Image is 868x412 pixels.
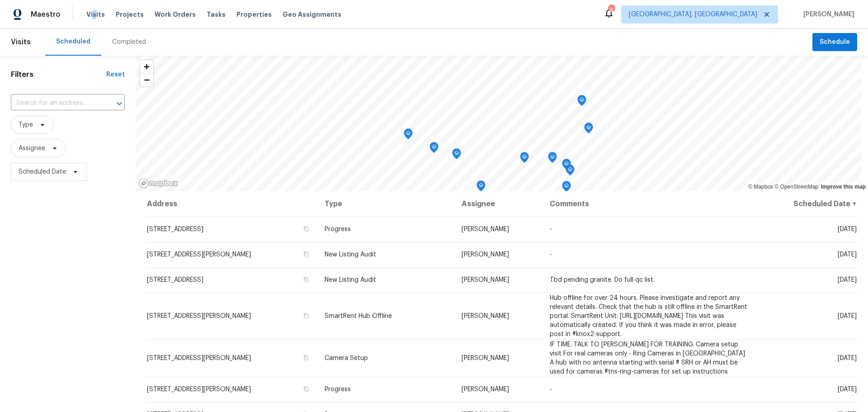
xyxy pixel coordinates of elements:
button: Copy Address [302,312,310,320]
span: Scheduled Date [19,167,66,176]
button: Copy Address [302,354,310,362]
span: Schedule [820,37,850,48]
span: [PERSON_NAME] [462,277,509,283]
span: Progress [325,226,351,232]
span: [GEOGRAPHIC_DATA], [GEOGRAPHIC_DATA] [629,10,757,19]
div: Map marker [476,180,486,194]
span: [PERSON_NAME] [800,10,854,19]
span: [STREET_ADDRESS] [147,277,203,283]
span: [DATE] [838,251,857,258]
span: Hub offline for over 24 hours. Please investigate and report any relevant details. Check that the... [550,295,747,337]
a: Mapbox [748,184,773,190]
span: IF TIME. TALK TO [PERSON_NAME] FOR TRAINING. Camera setup visit For real cameras only - Ring Came... [550,341,745,375]
th: Scheduled Date ↑ [756,191,857,217]
span: [PERSON_NAME] [462,226,509,232]
span: Visits [11,32,31,52]
button: Zoom in [140,60,153,73]
button: Open [113,97,126,110]
span: [STREET_ADDRESS][PERSON_NAME] [147,386,251,393]
span: [DATE] [838,386,857,393]
span: Tbd pending granite. Do full qc list. [550,277,655,283]
span: New Listing Audit [325,277,376,283]
span: [DATE] [838,355,857,361]
span: Tasks [207,11,226,18]
span: Camera Setup [325,355,368,361]
a: Mapbox homepage [138,178,178,189]
button: Copy Address [302,385,310,393]
th: Comments [542,191,756,217]
span: [DATE] [838,226,857,232]
span: [STREET_ADDRESS][PERSON_NAME] [147,251,251,258]
div: Reset [106,70,125,79]
div: Map marker [429,142,439,156]
span: [PERSON_NAME] [462,313,509,319]
span: [DATE] [838,313,857,319]
span: Assignee [19,144,45,153]
div: Map marker [520,152,529,166]
h1: Filters [11,70,106,79]
span: Type [19,120,33,129]
div: Map marker [404,128,413,142]
div: Map marker [452,148,461,162]
a: OpenStreetMap [774,184,818,190]
span: [DATE] [838,277,857,283]
th: Type [317,191,454,217]
button: Copy Address [302,275,310,284]
input: Search for an address... [11,96,99,110]
span: Work Orders [155,10,196,19]
span: SmartRent Hub Offline [325,313,392,319]
span: [PERSON_NAME] [462,251,509,258]
span: Geo Assignments [283,10,341,19]
span: - [550,251,552,258]
span: [PERSON_NAME] [462,355,509,361]
div: Map marker [562,181,571,195]
th: Assignee [454,191,543,217]
div: Map marker [577,95,586,109]
span: Maestro [31,10,61,19]
button: Zoom out [140,73,153,86]
span: [STREET_ADDRESS] [147,226,203,232]
div: Map marker [548,152,557,166]
span: Progress [325,386,351,393]
span: [STREET_ADDRESS][PERSON_NAME] [147,313,251,319]
span: - [550,386,552,393]
div: 9 [608,5,614,14]
span: New Listing Audit [325,251,376,258]
span: - [550,226,552,232]
span: Zoom out [140,74,153,86]
th: Address [146,191,317,217]
span: Projects [116,10,144,19]
div: Scheduled [56,37,90,46]
button: Copy Address [302,250,310,258]
div: Map marker [562,159,571,173]
div: Map marker [584,123,593,137]
a: Improve this map [821,184,866,190]
canvas: Map [136,56,861,191]
span: [STREET_ADDRESS][PERSON_NAME] [147,355,251,361]
span: Visits [86,10,105,19]
span: Properties [236,10,272,19]
span: [PERSON_NAME] [462,386,509,393]
div: Completed [112,38,146,47]
button: Schedule [812,33,857,52]
button: Copy Address [302,225,310,233]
